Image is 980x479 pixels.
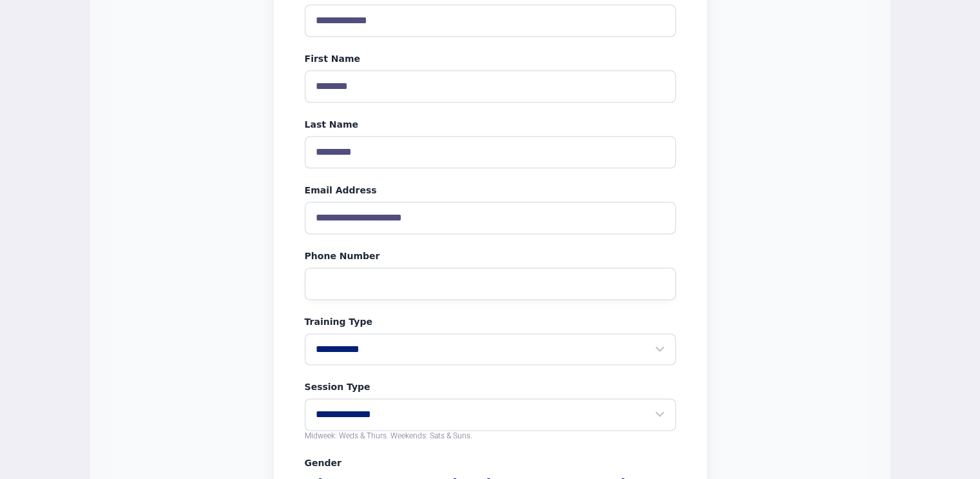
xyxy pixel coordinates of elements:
label: Training Type [305,315,676,328]
label: Gender [305,456,676,469]
label: First Name [305,52,676,65]
label: Email Address [305,184,676,197]
label: Phone Number [305,249,676,262]
label: Last Name [305,118,676,131]
p: Midweek: Weds & Thurs. Weekends: Sats & Suns. [305,431,676,441]
label: Session Type [305,380,676,393]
